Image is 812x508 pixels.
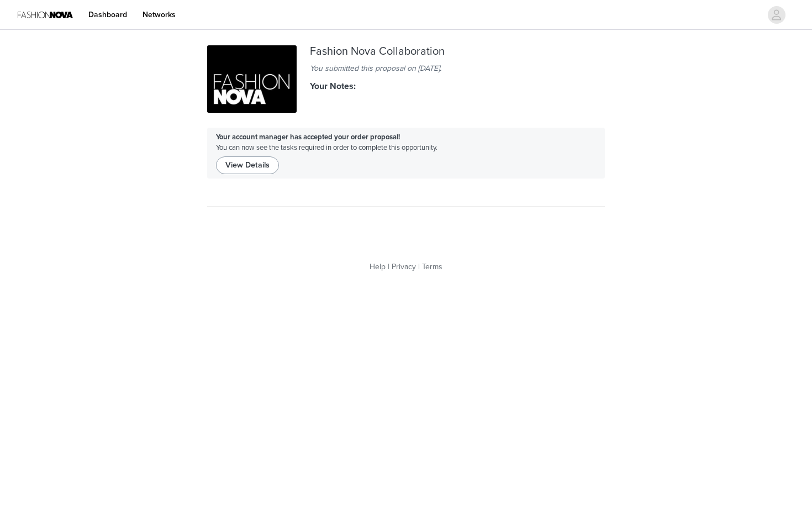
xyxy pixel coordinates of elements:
[422,262,442,271] a: Terms
[82,2,134,27] a: Dashboard
[216,157,279,166] a: View Details
[418,262,420,271] span: |
[216,156,279,174] button: View Details
[388,262,389,271] span: |
[216,133,400,142] strong: Your account manager has accepted your order proposal!
[392,262,416,271] a: Privacy
[310,81,356,92] strong: Your Notes:
[18,2,73,27] img: Fashion Nova Logo
[310,62,502,74] div: You submitted this proposal on [DATE].
[136,2,182,27] a: Networks
[310,45,502,58] div: Fashion Nova Collaboration
[207,45,297,113] img: f5d5073a-11f7-4646-bb63-ab8d6b8e8552.jpg
[207,128,605,179] div: You can now see the tasks required in order to complete this opportunity.
[370,262,386,271] a: Help
[771,6,782,24] div: avatar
